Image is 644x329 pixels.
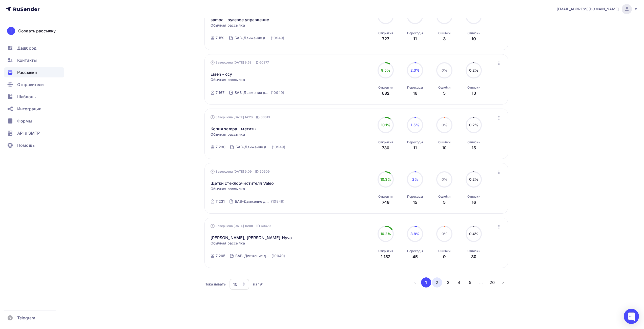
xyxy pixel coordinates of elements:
[438,249,450,253] div: Ошибки
[471,36,476,42] div: 10
[235,199,270,204] div: БАВ-Движение действующие
[235,253,271,258] div: БАВ-Движение действующие
[211,169,270,174] div: Завершена [DATE] 9:09
[438,31,450,35] div: Ошибки
[443,277,453,287] button: Go to page 3
[467,140,480,144] div: Отписки
[412,254,418,260] div: 45
[271,35,284,40] div: (10949)
[211,186,245,191] span: Обычная рассылка
[211,17,269,23] a: sampa - рулевое управление
[4,43,64,53] a: Дашборд
[413,199,417,205] div: 15
[216,253,225,258] div: 7 295
[17,118,32,124] span: Формы
[211,23,245,28] span: Обычная рассылка
[236,145,271,150] div: БАВ-Движение действующие
[4,55,64,65] a: Контакты
[271,90,284,95] div: (10949)
[467,86,480,90] div: Отписки
[442,232,447,236] span: 0%
[253,282,263,287] div: из 191
[234,89,285,97] a: БАВ-Движение действующие (10949)
[17,130,40,136] span: API и SMTP
[407,249,423,253] div: Переходы
[17,45,36,51] span: Дашборд
[378,140,393,144] div: Открытия
[421,277,431,287] button: Go to page 1
[432,277,442,287] button: Go to page 2
[471,254,476,260] div: 30
[272,253,285,258] div: (10949)
[378,31,393,35] div: Открытия
[467,249,480,253] div: Отписки
[235,35,270,40] div: БАВ-Движение действующие
[413,36,417,42] div: 11
[216,90,225,95] div: 7 167
[413,145,417,151] div: 11
[413,90,417,96] div: 16
[443,90,446,96] div: 5
[438,195,450,199] div: Ошибки
[18,28,56,34] div: Создать рассылку
[498,277,508,287] button: Go to next page
[211,235,292,241] a: [PERSON_NAME], [PERSON_NAME],Hyva
[17,81,44,88] span: Отправители
[382,36,389,42] div: 727
[17,315,35,321] span: Telegram
[407,140,423,144] div: Переходы
[411,123,419,127] span: 1.5%
[410,68,420,72] span: 2.3%
[259,60,269,65] span: 60877
[233,281,237,287] div: 10
[211,71,232,77] a: Eisen - ссу
[256,223,260,229] span: ID
[381,123,391,127] span: 10.1%
[469,68,479,72] span: 0.2%
[211,180,274,186] a: Щётки стеклоочистителя Valeo
[467,195,480,199] div: Отписки
[378,86,393,90] div: Открытия
[261,115,270,120] span: 60613
[17,142,35,148] span: Помощь
[204,282,226,287] div: Показывать
[381,68,390,72] span: 9.5%
[272,145,285,150] div: (10949)
[229,278,250,290] button: 10
[412,177,418,181] span: 2%
[382,145,389,151] div: 730
[407,195,423,199] div: Переходы
[17,69,37,75] span: Рассылки
[378,249,393,253] div: Открытия
[17,57,37,63] span: Контакты
[235,90,270,95] div: БАВ-Движение действующие
[4,92,64,102] a: Шаблоны
[235,252,285,260] a: БАВ-Движение действующие (10949)
[4,79,64,90] a: Отправители
[256,115,260,120] span: ID
[216,199,225,204] div: 7 231
[442,68,447,72] span: 0%
[467,31,480,35] div: Отписки
[4,67,64,77] a: Рассылки
[443,254,446,260] div: 9
[271,199,284,204] div: (10949)
[255,60,258,65] span: ID
[443,199,446,205] div: 5
[410,232,420,236] span: 3.8%
[557,4,638,14] a: [EMAIL_ADDRESS][DOMAIN_NAME]
[407,31,423,35] div: Переходы
[465,277,475,287] button: Go to page 5
[472,90,476,96] div: 13
[216,145,226,150] div: 7 230
[442,145,447,151] div: 10
[472,145,476,151] div: 15
[211,60,269,65] div: Завершена [DATE] 9:58
[438,140,450,144] div: Ошибки
[17,94,36,100] span: Шаблоны
[410,277,508,287] ul: Pagination
[407,86,423,90] div: Переходы
[260,169,270,174] span: 60609
[378,195,393,199] div: Открытия
[380,177,391,181] span: 10.3%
